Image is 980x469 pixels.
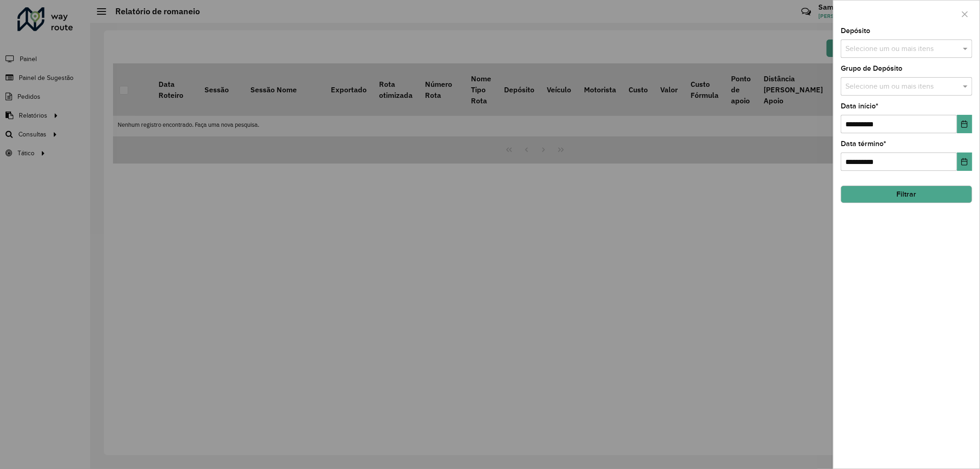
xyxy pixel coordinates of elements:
[841,63,902,74] label: Grupo de Depósito
[841,186,972,203] button: Filtrar
[957,115,972,133] button: Choose Date
[841,25,870,36] label: Depósito
[957,153,972,171] button: Choose Date
[841,138,886,149] label: Data término
[841,101,878,112] label: Data início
